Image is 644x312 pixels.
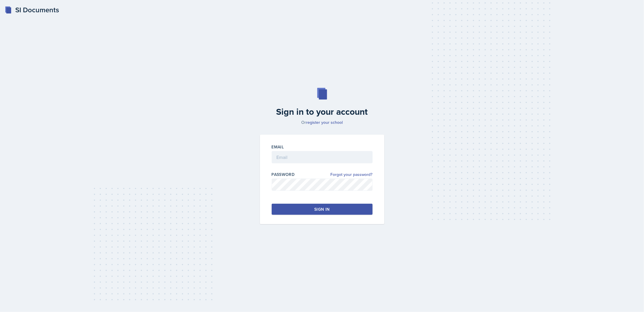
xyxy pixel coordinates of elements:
a: register your school [306,119,343,125]
h2: Sign in to your account [256,107,388,117]
input: Email [272,151,373,163]
div: Sign in [314,206,329,212]
label: Password [272,172,295,177]
p: Or [256,119,388,125]
a: SI Documents [5,5,59,15]
button: Sign in [272,204,373,215]
a: Forgot your password? [331,172,373,178]
label: Email [272,144,284,150]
